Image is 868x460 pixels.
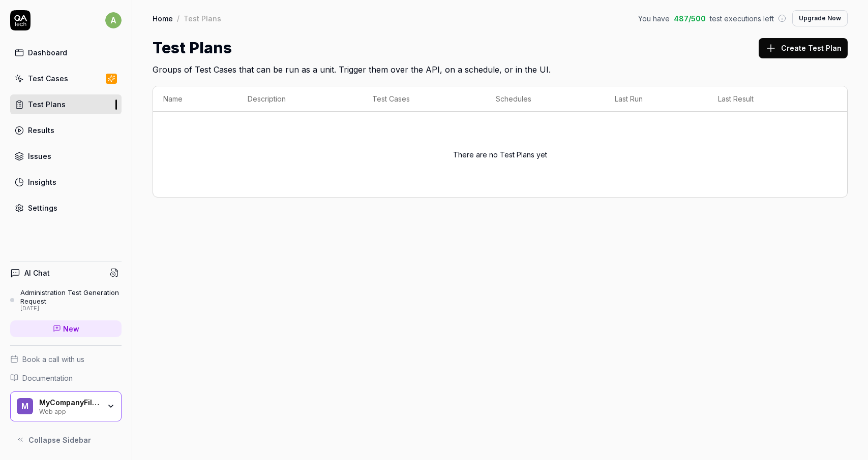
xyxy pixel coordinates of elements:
[17,398,33,414] span: M
[792,10,848,26] button: Upgrade Now
[605,86,707,112] th: Last Run
[28,125,54,136] div: Results
[20,305,122,312] div: [DATE]
[20,288,122,305] div: Administration Test Generation Request
[10,94,122,114] a: Test Plans
[10,288,122,312] a: Administration Test Generation Request[DATE]
[184,13,221,23] div: Test Plans
[105,12,122,28] span: a
[22,373,73,383] span: Documentation
[10,391,122,422] button: MMyCompanyFilesWeb app
[10,69,122,88] a: Test Cases
[153,59,848,76] h2: Groups of Test Cases that can be run as a unit. Trigger them over the API, on a schedule, or in t...
[759,38,848,58] button: Create Test Plan
[28,73,68,84] div: Test Cases
[10,320,122,337] a: New
[28,99,66,110] div: Test Plans
[153,37,232,59] h1: Test Plans
[710,13,774,24] span: test executions left
[28,151,51,161] div: Issues
[638,13,670,24] span: You have
[28,435,91,445] span: Collapse Sidebar
[24,268,50,278] h4: AI Chat
[486,86,605,112] th: Schedules
[10,373,122,383] a: Documentation
[153,13,173,23] a: Home
[39,407,100,415] div: Web app
[153,86,237,112] th: Name
[708,86,827,112] th: Last Result
[10,198,122,218] a: Settings
[28,203,57,213] div: Settings
[10,120,122,140] a: Results
[163,118,837,191] div: There are no Test Plans yet
[10,430,122,450] button: Collapse Sidebar
[105,10,122,30] button: a
[237,86,362,112] th: Description
[674,13,706,24] span: 487 / 500
[22,354,84,365] span: Book a call with us
[10,43,122,62] a: Dashboard
[10,354,122,365] a: Book a call with us
[177,13,179,23] div: /
[63,323,79,334] span: New
[362,86,486,112] th: Test Cases
[10,172,122,192] a: Insights
[10,146,122,166] a: Issues
[39,398,100,407] div: MyCompanyFiles
[28,177,56,187] div: Insights
[28,47,67,58] div: Dashboard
